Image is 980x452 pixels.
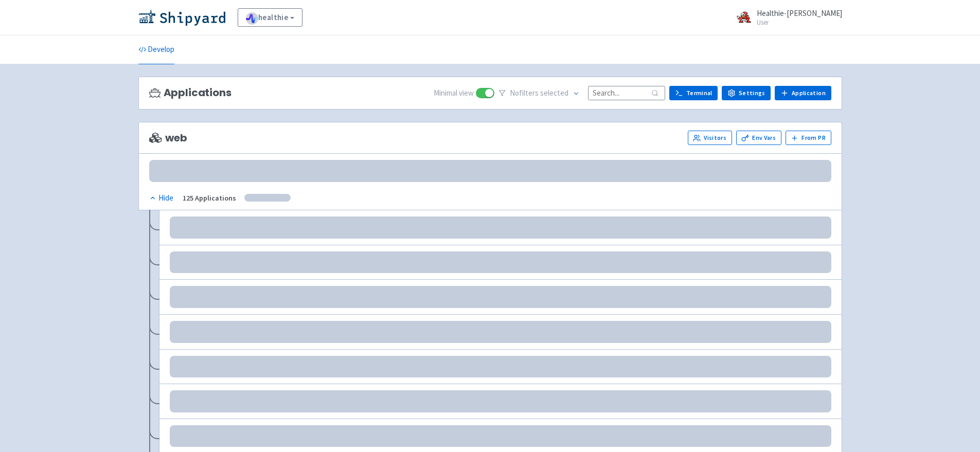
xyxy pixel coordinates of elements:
[138,9,225,26] img: Shipyard logo
[722,86,771,100] a: Settings
[669,86,718,100] a: Terminal
[757,19,842,26] small: User
[149,87,231,99] h3: Applications
[588,86,665,100] input: Search...
[730,9,842,26] a: Healthie-[PERSON_NAME] User
[688,131,732,145] a: Visitors
[510,87,568,99] span: No filter s
[149,192,174,204] button: Hide
[736,131,781,145] a: Env Vars
[149,192,173,204] div: Hide
[238,8,303,27] a: healthie
[434,87,474,99] span: Minimal view
[183,192,236,204] div: 125 Applications
[786,131,831,145] button: From PR
[775,86,831,100] a: Application
[138,35,174,64] a: Develop
[149,132,187,144] span: web
[757,8,842,18] span: Healthie-[PERSON_NAME]
[540,88,568,98] span: selected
